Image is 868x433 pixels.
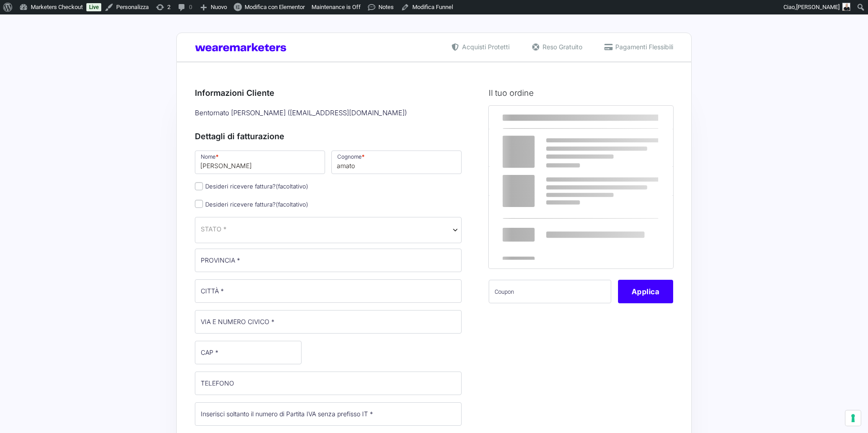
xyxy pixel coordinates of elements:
h3: Il tuo ordine [489,87,673,99]
input: Cognome * [331,151,462,174]
span: STATO * [201,224,226,234]
div: Bentornato [PERSON_NAME] ( [EMAIL_ADDRESS][DOMAIN_NAME] ) [192,106,465,121]
th: Subtotale [594,106,673,129]
span: Italia [195,217,462,243]
input: Desideri ricevere fattura?(facoltativo) [195,182,203,190]
th: Totale [489,195,595,268]
label: Desideri ricevere fattura? [195,201,308,208]
span: (facoltativo) [276,183,308,190]
input: Desideri ricevere fattura?(facoltativo) [195,200,203,208]
h3: Informazioni Cliente [195,87,462,99]
span: [PERSON_NAME] [796,4,840,10]
input: TELEFONO [195,372,462,395]
label: Desideri ricevere fattura? [195,183,308,190]
input: PROVINCIA * [195,249,462,272]
input: CITTÀ * [195,279,462,303]
a: Live [86,3,101,11]
span: Pagamenti Flessibili [613,42,673,52]
span: Italia [201,224,456,234]
input: Nome * [195,151,325,174]
td: Marketers World 2025 - MW25 Ticket Premium [489,129,595,167]
th: Subtotale [489,167,595,195]
span: (facoltativo) [276,201,308,208]
button: Le tue preferenze relative al consenso per le tecnologie di tracciamento [845,410,861,426]
input: CAP * [195,341,302,364]
input: VIA E NUMERO CIVICO * [195,310,462,334]
span: Modifica con Elementor [245,4,305,10]
span: Reso Gratuito [540,42,582,52]
span: Acquisti Protetti [460,42,509,52]
button: Applica [618,280,673,303]
h3: Dettagli di fatturazione [195,130,462,142]
input: Coupon [489,280,611,303]
th: Prodotto [489,106,595,129]
input: Inserisci soltanto il numero di Partita IVA senza prefisso IT * [195,402,462,426]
